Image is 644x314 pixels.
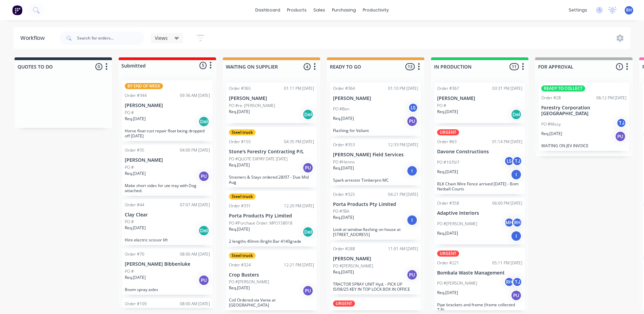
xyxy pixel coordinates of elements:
div: BY END OF WEEK [125,83,163,89]
div: Order #44 [125,202,144,208]
div: Order #288 [333,246,355,252]
p: Req. [DATE] [229,226,250,232]
div: READY TO COLLECT [541,85,585,91]
div: Order #35806:00 PM [DATE]Adaptive InteriorsPO #[PERSON_NAME]MHRHReq.[DATE]I [434,198,525,244]
div: Order #364 [333,85,355,91]
div: Steel truck [229,253,256,259]
p: Req. [DATE] [229,109,250,115]
div: PU [407,116,418,127]
div: 08:00 AM [DATE] [180,251,210,257]
div: Workflow [20,34,48,42]
p: Pipe brackets and frame (frame collected 7.8) [437,302,522,312]
p: Horse float rust repair float being dropped off [DATE] [125,128,210,138]
p: PO #[PERSON_NAME] [229,279,269,285]
p: Hire electric scissor lift [125,237,210,242]
div: LS [504,156,514,166]
p: Clay Clear [125,212,210,218]
div: settings [565,5,591,15]
div: Order #221 [437,260,459,266]
div: products [284,5,310,15]
div: Steel truck [229,129,256,135]
div: 06:12 PM [DATE] [596,95,626,101]
div: 04:21 PM [DATE] [388,191,418,198]
p: Req. [DATE] [125,171,146,177]
div: I [511,169,522,180]
p: Davone Constructions [437,149,522,155]
div: URGENT [437,129,459,135]
p: Req. [DATE] [333,214,354,220]
div: Del [303,227,313,237]
p: Req. [DATE] [125,274,146,281]
p: [PERSON_NAME] Field Services [333,152,418,158]
p: PO #re: [PERSON_NAME] [229,103,275,109]
p: TRACTOR SPRAY UNIT Hyd. - PICK UP I5/08/25 KEY IN TOP LOCK BOX IN OFFICE [333,282,418,292]
div: TJ [616,118,626,128]
div: Steel truckOrder #15504:35 PM [DATE]Stone's Forestry Contracting P/LPO #QUOTE EXPIRY DATE [DATE]R... [226,127,317,187]
p: Strainers & Stays ordered 28/07 - Due Mid Aug [229,175,314,185]
p: PO # [125,268,134,274]
p: Crop Busters [229,272,314,278]
div: Order #35 [125,147,144,153]
div: RH [504,277,514,287]
p: [PERSON_NAME] [333,96,418,101]
div: PU [198,275,209,286]
div: Del [198,116,209,127]
div: Order #4407:07 AM [DATE]Clay ClearPO #Req.[DATE]DelHire electric scissor lift [122,199,213,245]
div: Order #155 [229,139,251,145]
div: Order #344 [125,93,147,99]
div: 06:00 PM [DATE] [492,200,522,206]
div: LS [408,103,418,113]
p: Forestry Corporation [GEOGRAPHIC_DATA] [541,105,626,116]
p: [PERSON_NAME] [125,103,210,108]
div: productivity [359,5,392,15]
p: Req. [DATE] [437,169,458,175]
p: PO # [125,110,134,116]
div: Del [511,109,522,120]
p: PO #Missy [541,121,561,127]
p: Look at window flashing on house at [STREET_ADDRESS] [333,227,418,237]
p: PO #TBA [333,208,349,214]
p: Req. [DATE] [333,269,354,275]
div: URGENT [333,300,355,307]
p: [PERSON_NAME] [229,96,314,101]
p: Flashing for Valiant [333,128,418,133]
p: [PERSON_NAME] Bibbenluke [125,261,210,267]
div: Order #109 [125,301,147,307]
div: PU [615,131,626,142]
div: PU [303,285,313,296]
div: 12:21 PM [DATE] [284,262,314,268]
div: Order #36501:11 PM [DATE][PERSON_NAME]PO #re: [PERSON_NAME]Req.[DATE]Del [226,83,317,123]
p: Req. [DATE] [229,162,250,168]
div: Order #36401:10 PM [DATE][PERSON_NAME]PO #BenLSReq.[DATE]PUFlashing for Valiant [330,83,421,136]
p: Porta Products Pty Limited [333,202,418,207]
p: Adaptive Interiors [437,210,522,216]
div: Order #36703:31 PM [DATE][PERSON_NAME]PO #Req.[DATE]Del [434,83,525,123]
p: PO #QUOTE EXPIRY DATE [DATE] [229,156,288,162]
img: Factory [12,5,22,15]
div: sales [310,5,329,15]
div: I [407,215,418,226]
div: purchasing [329,5,359,15]
div: Order #353 [333,142,355,148]
div: Order #28811:01 AM [DATE][PERSON_NAME]PO #[PERSON_NAME]Req.[DATE]PUTRACTOR SPRAY UNIT Hyd. - PICK... [330,243,421,294]
div: Steel truckOrder #33112:20 PM [DATE]Porta Products Pty LimitedPO #Purchase Order: MPO158018Req.[D... [226,191,317,246]
p: PO # [437,103,446,109]
p: PO # [125,219,134,225]
div: 08:00 AM [DATE] [180,301,210,307]
div: TJ [512,156,522,166]
p: Req. [DATE] [125,225,146,231]
div: Order #325 [333,191,355,198]
div: Order #367 [437,85,459,91]
div: 11:01 AM [DATE] [388,246,418,252]
p: 2 lengths 40mm Bright Bar 4140grade [229,239,314,244]
div: PU [303,162,313,173]
p: Porta Products Pty Limited [229,213,314,219]
div: 05:11 PM [DATE] [492,260,522,266]
p: Bombala Waste Management [437,270,522,276]
span: BH [626,7,632,13]
div: URGENT [437,251,459,257]
div: Del [303,109,313,120]
div: Order #358 [437,200,459,206]
p: PO #[PERSON_NAME] [437,221,477,227]
p: Req. [DATE] [437,230,458,236]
